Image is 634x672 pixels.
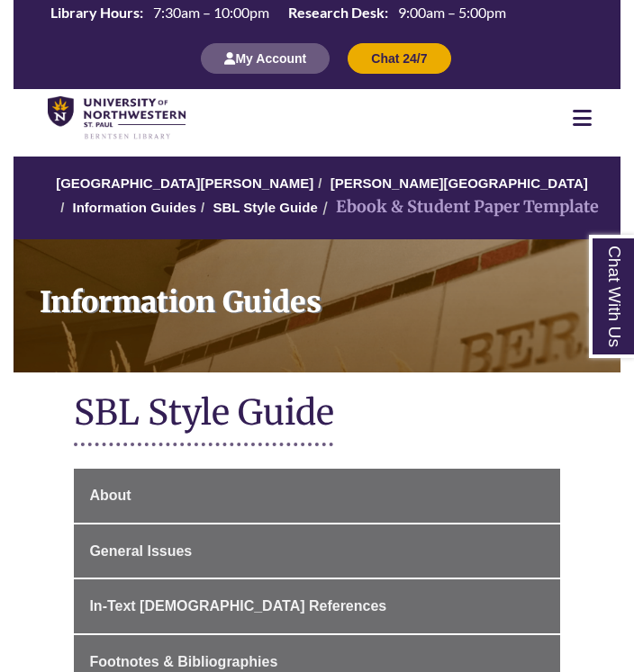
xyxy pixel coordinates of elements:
[89,488,131,503] span: About
[28,239,620,349] h1: Information Guides
[74,390,559,438] h1: SBL Style Guide
[89,543,192,559] span: General Issues
[331,175,588,191] a: [PERSON_NAME][GEOGRAPHIC_DATA]
[14,239,620,372] a: Information Guides
[74,579,559,633] a: In-Text [DEMOGRAPHIC_DATA] References
[153,4,269,21] span: 7:30am – 10:00pm
[318,194,599,220] li: Ebook & Student Paper Template
[73,200,197,215] a: Information Guides
[281,3,391,22] th: Research Desk:
[89,598,386,614] span: In-Text [DEMOGRAPHIC_DATA] References
[201,43,330,74] button: My Account
[43,3,146,22] th: Library Hours:
[89,654,277,669] span: Footnotes & Bibliographies
[43,3,513,24] a: Hours Today
[201,50,330,66] a: My Account
[48,96,186,139] img: UNWSP Library Logo
[43,3,513,22] table: Hours Today
[398,4,506,21] span: 9:00am – 5:00pm
[348,43,450,74] button: Chat 24/7
[213,200,317,215] a: SBL Style Guide
[74,469,559,523] a: About
[74,524,559,578] a: General Issues
[56,175,313,191] a: [GEOGRAPHIC_DATA][PERSON_NAME]
[348,50,450,66] a: Chat 24/7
